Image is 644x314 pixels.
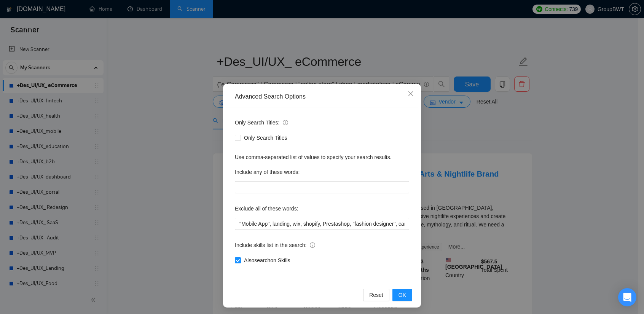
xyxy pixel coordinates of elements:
span: Only Search Titles [241,134,290,142]
span: Reset [369,291,383,299]
span: info-circle [283,120,288,125]
div: Use comma-separated list of values to specify your search results. [235,153,409,161]
div: Open Intercom Messenger [618,288,636,306]
span: Only Search Titles: [235,118,288,127]
button: Reset [363,289,389,301]
div: Advanced Search Options [235,92,409,101]
label: Include any of these words: [235,166,300,178]
label: Exclude all of these words: [235,202,298,215]
span: OK [399,291,406,299]
span: Also search on Skills [241,256,293,265]
button: OK [392,289,412,301]
span: close [408,91,414,97]
span: info-circle [310,242,315,248]
button: Close [400,84,421,104]
span: Include skills list in the search: [235,241,315,249]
